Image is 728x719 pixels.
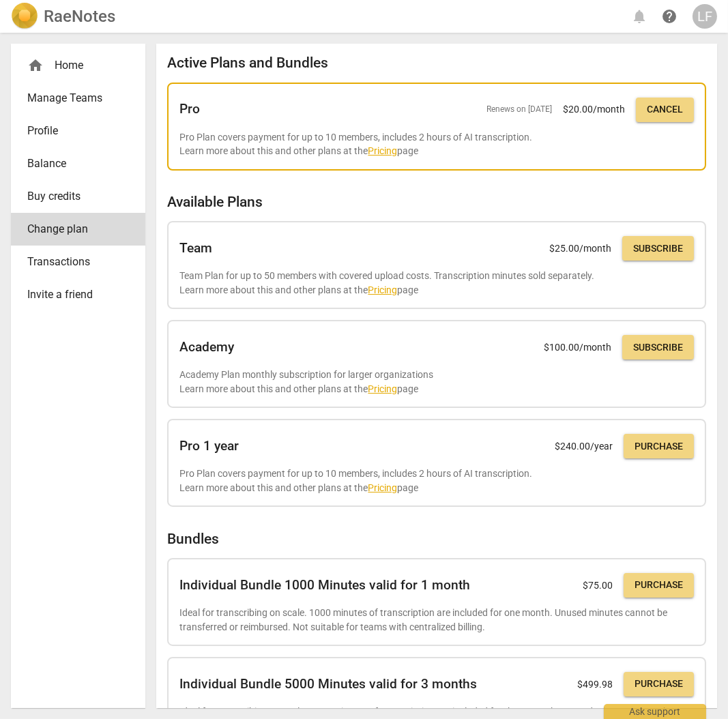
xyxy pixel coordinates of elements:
h2: Active Plans and Bundles [167,55,706,72]
span: Purchase [635,677,683,691]
a: Transactions [11,246,145,278]
a: Pricing [368,383,397,394]
p: Team Plan for up to 50 members with covered upload costs. Transcription minutes sold separately. ... [179,269,694,297]
span: Subscribe [633,341,683,355]
p: Pro Plan covers payment for up to 10 members, includes 2 hours of AI transcription. Learn more ab... [179,130,694,158]
a: Profile [11,115,145,147]
h2: Team [179,241,212,256]
span: Manage Teams [27,90,118,106]
p: $ 499.98 [577,677,613,692]
p: Academy Plan monthly subscription for larger organizations Learn more about this and other plans ... [179,368,694,396]
button: Subscribe [622,236,694,261]
span: Cancel [647,103,683,117]
p: Pro Plan covers payment for up to 10 members, includes 2 hours of AI transcription. Learn more ab... [179,467,694,495]
div: Ask support [604,704,706,719]
p: $ 25.00 /month [549,241,611,256]
img: Logo [11,3,38,30]
a: Invite a friend [11,278,145,311]
h2: Individual Bundle 1000 Minutes valid for 1 month [179,578,470,593]
p: $ 240.00 /year [555,439,613,454]
span: Profile [27,123,118,139]
span: Transactions [27,254,118,270]
h2: Available Plans [167,194,706,211]
div: Home [27,57,118,74]
a: Pricing [368,482,397,493]
a: Pricing [368,284,397,295]
p: Ideal for transcribing on scale. 1000 minutes of transcription are included for one month. Unused... [179,606,694,634]
span: Subscribe [633,242,683,256]
span: Invite a friend [27,287,118,303]
a: Change plan [11,213,145,246]
h2: Academy [179,340,234,355]
span: Balance [27,156,118,172]
button: Purchase [624,434,694,458]
p: $ 75.00 [583,578,613,593]
h2: RaeNotes [44,7,115,26]
h2: Individual Bundle 5000 Minutes valid for 3 months [179,677,477,692]
span: Change plan [27,221,118,237]
p: $ 100.00 /month [544,340,611,355]
span: home [27,57,44,74]
h2: Pro [179,102,200,117]
button: Purchase [624,573,694,598]
p: $ 20.00 /month [563,102,625,117]
span: Purchase [635,440,683,454]
a: Pricing [368,145,397,156]
h2: Pro 1 year [179,439,239,454]
button: Subscribe [622,335,694,359]
button: Cancel [636,98,694,122]
a: LogoRaeNotes [11,3,115,30]
button: LF [693,4,717,29]
a: Buy credits [11,180,145,213]
div: Home [11,49,145,82]
a: Help [657,4,682,29]
span: Buy credits [27,188,118,205]
span: Purchase [635,578,683,592]
h2: Bundles [167,531,706,548]
a: Manage Teams [11,82,145,115]
span: help [661,8,678,25]
button: Purchase [624,672,694,696]
a: Balance [11,147,145,180]
span: Renews on [DATE] [486,104,552,115]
